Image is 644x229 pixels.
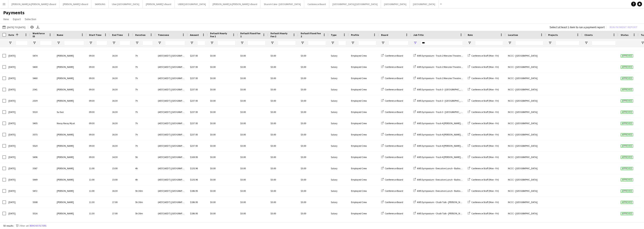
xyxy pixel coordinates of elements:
a: AWS Symposium - Track 3 - [GEOGRAPHIC_DATA] [413,110,467,113]
button: Open Filter Menu [210,41,214,45]
div: $0.00 [268,73,298,84]
button: Open Filter Menu [8,41,12,45]
div: Salary [328,118,349,129]
input: Default Fixed Fee 1 Filter Input [248,40,266,45]
a: Conference Staff (Mon - Fri) [468,99,499,102]
div: [DATE] [6,106,30,118]
div: Employed Crew [349,174,379,185]
div: $0.00 [298,185,328,196]
div: 5h [133,152,155,163]
div: Employed Crew [349,95,379,106]
div: (AEST/AEDT) [GEOGRAPHIC_DATA] [155,106,188,118]
div: [DATE] [6,163,30,174]
div: NCCC - [GEOGRAPHIC_DATA] [506,73,546,84]
div: 09:30 [87,84,110,95]
input: Amount Filter Input [197,40,205,45]
div: $0.00 [238,174,268,185]
a: Conference Staff (Mon - Fri) [468,88,499,91]
div: 14:30 [110,152,133,163]
span: Conference Board [385,133,403,136]
div: Salary [328,129,349,140]
div: 11:00 [87,163,110,174]
div: NCCC - [GEOGRAPHIC_DATA] [506,174,546,185]
button: Open Filter Menu [351,41,355,45]
span: AWS Symposium - Track 2 Menzies Theatrette [417,65,463,68]
div: 16:30 [110,129,133,140]
div: [DATE] [6,73,30,84]
button: UBER [GEOGRAPHIC_DATA] [175,0,209,8]
div: $0.00 [298,106,328,118]
div: [DATE] [6,152,30,163]
div: $0.00 [298,61,328,72]
div: Salary [328,106,349,118]
div: [DATE] [6,61,30,72]
input: Default Hourly Fee 1 Filter Input [217,40,235,45]
div: (AEST/AEDT) [GEOGRAPHIC_DATA] [155,185,188,196]
div: $0.00 [208,163,238,174]
div: NCCC - [GEOGRAPHIC_DATA] [506,129,546,140]
div: $0.00 [208,118,238,129]
span: Conference Board [385,110,403,113]
div: 3575 [30,129,54,140]
button: [DATE] to [DATE] [2,25,26,30]
div: (AEST/AEDT) [GEOGRAPHIC_DATA] [155,118,188,129]
a: Conference Staff (Mon - Fri) [468,144,499,147]
div: [DATE] [6,84,30,95]
div: 09:30 [87,152,110,163]
div: 16:30 [110,95,133,106]
div: $0.00 [298,129,328,140]
input: Default Fixed Fee 2 Filter Input [308,40,326,45]
input: Board Filter Input [388,40,409,45]
div: Salary [328,152,349,163]
div: Salary [328,163,349,174]
div: NCCC - [GEOGRAPHIC_DATA] [506,163,546,174]
span: Conference Staff (Mon - Fri) [471,122,499,125]
div: 7h [133,118,155,129]
div: $0.00 [238,61,268,72]
a: AWS Symposium - Track 4 [PERSON_NAME] Theatrette [413,144,472,147]
div: $0.00 [208,106,238,118]
div: $0.00 [208,95,238,106]
div: Employed Crew [349,61,379,72]
button: [PERSON_NAME]'s Board [60,0,92,8]
button: SAMSUNG [92,0,109,8]
span: Export [13,17,21,21]
div: $0.00 [268,118,298,129]
div: (AEST/AEDT) [GEOGRAPHIC_DATA] [155,95,188,106]
div: (AEST/AEDT) [GEOGRAPHIC_DATA] [155,140,188,151]
span: Conference Board [385,122,403,125]
div: $0.00 [268,140,298,151]
app-action-btn: Print [30,25,34,30]
input: Start Time Filter Input [96,40,107,45]
div: $0.00 [238,73,268,84]
span: AWS Symposium - Track 4 [PERSON_NAME] Theatrette [417,144,472,147]
a: Conference Staff (Mon - Fri) [468,77,499,80]
span: Conference Staff (Mon - Fri) [471,77,499,80]
div: 16:30 [110,50,133,61]
span: AWS Symposium - Executive Lunch - Ballroom [417,178,464,181]
span: Selection [25,17,36,21]
input: Location Filter Input [515,40,543,45]
div: Employed Crew [349,84,379,95]
div: 16:30 [110,140,133,151]
div: Salary [328,73,349,84]
span: Conference Staff (Mon - Fri) [471,133,499,136]
div: 5496 [30,152,54,163]
div: 09:30 [87,140,110,151]
a: Conference Staff (Mon - Fri) [468,156,499,159]
a: AWS Symposium - Track 3 - [GEOGRAPHIC_DATA] [413,88,467,91]
a: View [2,17,10,22]
input: End Time Filter Input [119,40,130,45]
div: $0.00 [298,95,328,106]
div: Salary [328,50,349,61]
input: Job Title Filter Input [421,40,463,45]
a: Conference Board [381,133,403,136]
div: 5460 [30,73,54,84]
div: $0.00 [238,106,268,118]
div: 4h [133,174,155,185]
span: Conference Board [385,88,403,91]
div: $0.00 [268,95,298,106]
input: Workforce ID Filter Input [40,40,52,45]
div: $0.00 [238,50,268,61]
div: [DATE] [6,174,30,185]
